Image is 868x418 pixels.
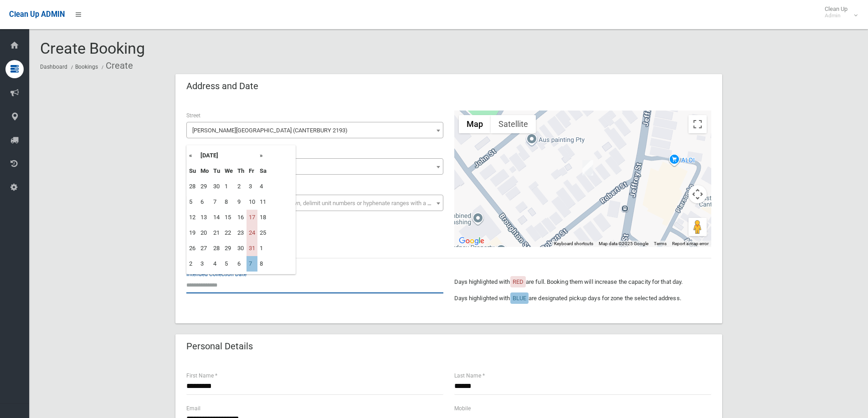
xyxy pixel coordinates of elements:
button: Drag Pegman onto the map to open Street View [688,218,707,236]
td: 5 [187,194,198,210]
header: Personal Details [175,337,264,355]
td: 6 [235,256,247,272]
td: 4 [211,256,222,272]
td: 4 [257,179,269,194]
span: Map data ©2025 Google [599,241,648,246]
div: 7 Robert Street, CANTERBURY NSW 2193 [582,160,593,176]
td: 30 [235,241,247,256]
td: 18 [257,210,269,225]
td: 20 [198,225,211,241]
p: Days highlighted with are designated pickup days for zone the selected address. [454,293,711,304]
th: Fr [247,163,257,179]
td: 28 [211,241,222,256]
td: 17 [247,210,257,225]
span: 7 [189,161,441,173]
th: We [222,163,235,179]
span: BLUE [513,295,526,302]
td: 29 [222,241,235,256]
th: Sa [257,163,269,179]
button: Map camera controls [688,185,707,203]
td: 1 [257,241,269,256]
td: 8 [222,194,235,210]
th: Su [187,163,198,179]
td: 3 [198,256,211,272]
td: 5 [222,256,235,272]
th: Th [235,163,247,179]
td: 23 [235,225,247,241]
td: 29 [198,179,211,194]
th: [DATE] [198,148,257,163]
td: 30 [211,179,222,194]
th: « [187,148,198,163]
a: Open this area in Google Maps (opens a new window) [457,235,487,247]
td: 16 [235,210,247,225]
td: 10 [247,194,257,210]
a: Bookings [75,64,98,70]
a: Report a map error [672,241,709,246]
td: 11 [257,194,269,210]
a: Terms (opens in new tab) [654,241,667,246]
td: 25 [257,225,269,241]
td: 7 [247,256,257,272]
td: 21 [211,225,222,241]
p: Days highlighted with are full. Booking them will increase the capacity for that day. [454,277,711,287]
td: 8 [257,256,269,272]
span: 7 [186,158,443,175]
th: Mo [198,163,211,179]
img: Google [457,235,487,247]
td: 31 [247,241,257,256]
td: 14 [211,210,222,225]
a: Dashboard [40,64,67,70]
td: 22 [222,225,235,241]
td: 2 [235,179,247,194]
span: RED [513,278,524,285]
td: 13 [198,210,211,225]
span: Create Booking [40,39,145,57]
header: Address and Date [175,77,269,95]
td: 2 [187,256,198,272]
td: 24 [247,225,257,241]
span: Robert Street (CANTERBURY 2193) [189,124,441,137]
li: Create [99,57,133,74]
span: Clean Up ADMIN [9,10,65,19]
button: Show satellite imagery [491,115,536,133]
span: Select the unit number from the dropdown, delimit unit numbers or hyphenate ranges with a comma [192,200,447,206]
td: 9 [235,194,247,210]
button: Show street map [459,115,491,133]
td: 19 [187,225,198,241]
th: Tu [211,163,222,179]
button: Toggle fullscreen view [688,115,707,133]
td: 28 [187,179,198,194]
span: Robert Street (CANTERBURY 2193) [186,122,443,138]
span: Clean Up [820,5,857,19]
td: 7 [211,194,222,210]
td: 15 [222,210,235,225]
td: 6 [198,194,211,210]
th: » [257,148,269,163]
button: Keyboard shortcuts [554,241,593,247]
td: 3 [247,179,257,194]
td: 26 [187,241,198,256]
small: Admin [825,12,847,19]
td: 12 [187,210,198,225]
td: 27 [198,241,211,256]
td: 1 [222,179,235,194]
